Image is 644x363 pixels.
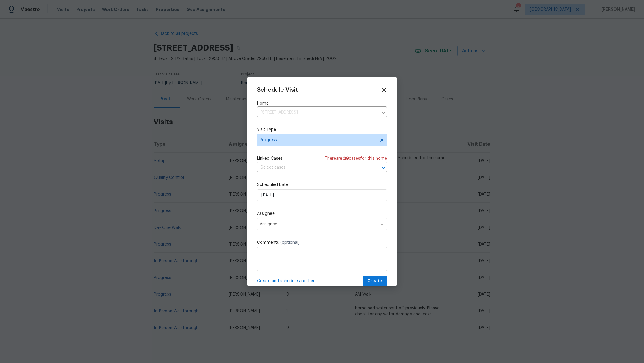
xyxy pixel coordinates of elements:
[257,211,387,217] label: Assignee
[257,156,283,162] span: Linked Cases
[260,137,376,143] span: Progress
[260,222,377,227] span: Assignee
[343,156,349,161] span: 29
[367,277,382,285] span: Create
[257,182,387,188] label: Scheduled Date
[257,189,387,201] input: M/D/YYYY
[257,240,387,246] label: Comments
[257,278,315,284] span: Create and schedule another
[257,100,387,106] label: Home
[363,276,387,287] button: Create
[325,156,387,162] span: There are case s for this home
[257,108,378,117] input: Enter in an address
[257,87,298,93] span: Schedule Visit
[379,164,388,172] button: Open
[280,241,300,245] span: (optional)
[257,163,370,172] input: Select cases
[380,87,387,93] span: Close
[257,127,387,133] label: Visit Type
